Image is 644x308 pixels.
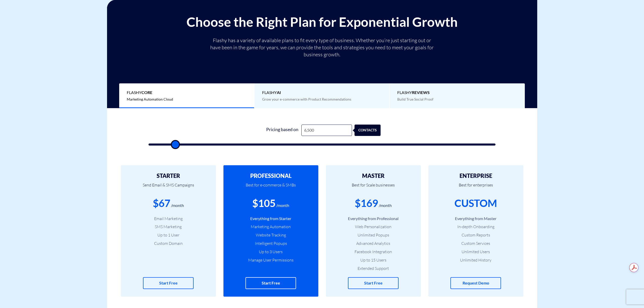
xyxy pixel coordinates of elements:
[436,249,516,255] li: Unlimited Users
[171,203,184,208] div: /month
[141,90,152,95] b: Core
[334,232,413,238] li: Unlimited Popups
[231,232,311,238] li: Website Tracking
[231,179,311,196] p: Best for e-commerce & SMBs
[262,90,382,96] span: Flashy
[129,173,208,179] h2: STARTER
[277,90,281,95] b: AI
[262,97,351,101] span: Grow your e-commerce with Product Recommendations
[454,196,497,210] div: CUSTOM
[334,241,413,246] li: Advanced Analytics
[153,196,170,210] div: $67
[334,173,413,179] h2: MASTER
[129,224,208,230] li: SMS Marketing
[334,224,413,230] li: Web Personalization
[355,196,378,210] div: $169
[334,216,413,222] li: Everything from Professional
[129,216,208,222] li: Email Marketing
[436,216,516,222] li: Everything from Master
[231,249,311,255] li: Up to 3 Users
[436,173,516,179] h2: ENTERPRISE
[129,179,208,196] p: Send Email & SMS Campaigns
[450,277,501,289] a: Request Demo
[231,224,311,230] li: Marketing Automation
[348,277,399,289] a: Start Free
[397,90,517,96] span: Flashy
[436,232,516,238] li: Custom Reports
[111,15,533,29] h2: Choose the Right Plan for Exponential Growth
[276,203,289,208] div: /month
[436,241,516,246] li: Custom Services
[436,257,516,263] li: Unlimited History
[379,203,392,208] div: /month
[231,173,311,179] h2: PROFESSIONAL
[334,266,413,271] li: Extended Support
[436,224,516,230] li: In-depth Onboarding
[334,249,413,255] li: Facebook Integration
[397,97,433,101] span: Build True Social Proof
[129,241,208,246] li: Custom Domain
[252,196,276,210] div: $105
[143,277,194,289] a: Start Free
[208,37,436,58] p: Flashy has a variety of available plans to fit every type of business. Whether you’re just starti...
[436,179,516,196] p: Best for enterprises
[357,125,383,136] div: contacts
[245,277,296,289] a: Start Free
[334,179,413,196] p: Best for Scale businesses
[231,241,311,246] li: Intelligent Popups
[412,90,430,95] b: REVIEWS
[231,216,311,222] li: Everything from Starter
[334,257,413,263] li: Up to 15 Users
[231,257,311,263] li: Manage User Permissions
[263,125,301,136] div: Pricing based on
[127,97,173,101] span: Marketing Automation Cloud
[129,232,208,238] li: Up to 1 User
[127,90,246,96] span: Flashy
